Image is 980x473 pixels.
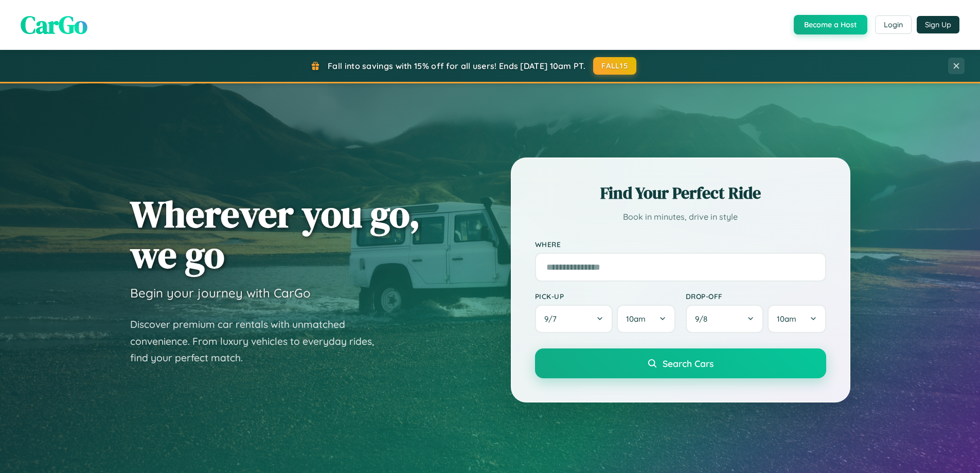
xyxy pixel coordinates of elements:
[663,358,714,369] span: Search Cars
[130,194,420,275] h1: Wherever you go, we go
[686,292,826,301] label: Drop-off
[875,15,912,34] button: Login
[777,314,796,324] span: 10am
[535,182,826,204] h2: Find Your Perfect Ride
[328,61,585,71] span: Fall into savings with 15% off for all users! Ends [DATE] 10am PT.
[130,285,311,301] h3: Begin your journey with CarGo
[695,314,712,324] span: 9 / 8
[544,314,562,324] span: 9 / 7
[535,348,826,378] button: Search Cars
[917,16,959,33] button: Sign Up
[21,8,87,42] span: CarGo
[593,57,636,75] button: FALL15
[686,305,764,333] button: 9/8
[626,314,646,324] span: 10am
[794,15,867,34] button: Become a Host
[535,209,826,224] p: Book in minutes, drive in style
[535,292,675,301] label: Pick-up
[130,316,387,366] p: Discover premium car rentals with unmatched convenience. From luxury vehicles to everyday rides, ...
[768,305,826,333] button: 10am
[535,240,826,249] label: Where
[617,305,675,333] button: 10am
[535,305,613,333] button: 9/7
